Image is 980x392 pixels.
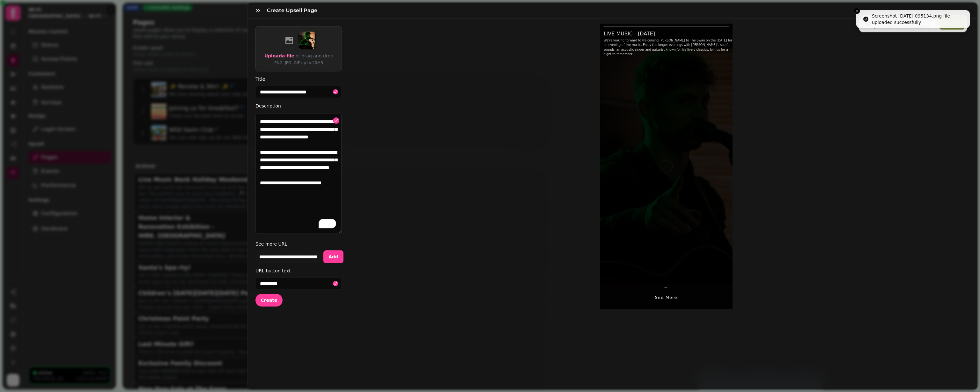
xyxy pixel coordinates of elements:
[255,294,282,307] button: Create
[264,53,294,58] span: Upload a file
[323,250,343,263] button: Add
[264,60,333,66] p: PNG, JPG, GIF up to 20MB
[328,255,338,259] span: Add
[255,102,342,110] label: Description
[294,52,333,60] p: or drag and drop
[255,240,342,248] label: See more URL
[298,32,316,49] img: aHR0cHM6Ly9maWxlcy5zdGFtcGVkZS5haS84NDk0MTU3YS1iYTZkLTExZWMtYThjZi0wYTU4YTlmZWFjMDIvbWVkaWEvNDM1M...
[255,267,342,275] label: URL button text
[663,285,669,293] span: ⌃
[267,7,320,14] h3: Create Upsell Page
[261,298,277,302] span: Create
[255,114,342,234] textarea: To enrich screen reader interactions, please activate Accessibility in Grammarly extension settings
[255,75,342,83] label: Title
[655,294,677,300] span: See more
